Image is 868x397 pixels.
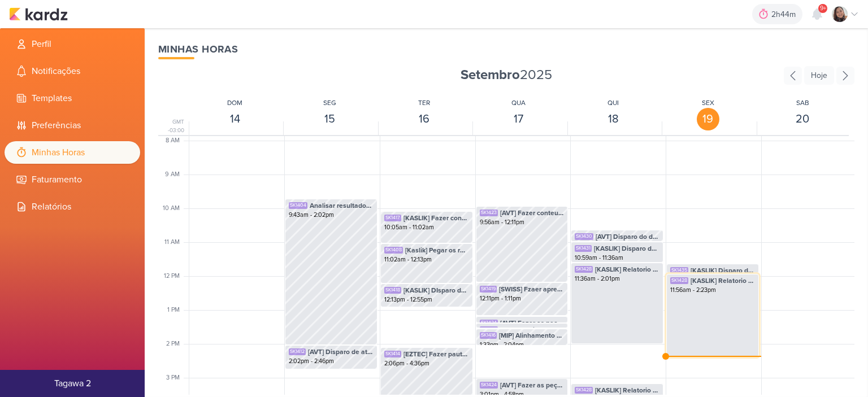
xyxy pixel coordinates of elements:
li: Preferências [5,114,140,137]
div: SEG [323,98,336,108]
div: 2h44m [771,8,799,20]
img: kardz.app [9,7,68,21]
li: Notificações [5,60,140,82]
div: 10:59am - 11:36am [575,254,659,263]
div: 9:43am - 2:02pm [289,211,374,220]
div: QUI [607,98,619,108]
span: [KASLIK] Fazer conteudo para postagem [403,213,469,223]
span: [AVT] Fazer conteudo do Éden - Peças com preço [500,208,565,218]
div: 9:56am - 12:11pm [480,218,565,227]
span: [KASLIK] Disparo do dia 18/09 - LEADS NOVOS E ANTIGOS [594,243,659,254]
div: 2:02pm - 2:46pm [289,357,374,366]
div: 11:36am - 2:01pm [575,274,659,283]
img: Sharlene Khoury [832,6,848,22]
span: [KASLIK] Relatorio solicitado pela Bruna [595,264,659,274]
span: [KASLIK] Relatorio solicitado pela Bruna [595,385,659,395]
div: SK1417 [384,215,401,221]
span: [KASLIK] Disparo do dia 19/09 - Corretores [691,265,755,276]
div: 2 PM [166,339,186,349]
li: Faturamento [5,168,140,191]
div: SK1424 [480,382,498,389]
li: Perfil [5,33,140,55]
div: SEX [702,98,714,108]
div: SK1425 [480,326,498,333]
div: SK1412 [289,348,306,355]
div: 12:11pm - 1:11pm [480,294,565,303]
div: SK1419 [480,286,497,293]
span: [KASLIK] DIsparo do dia 17/09 - MEDICOS [403,285,469,295]
div: SK1431 [575,245,592,252]
div: SK1408 [384,247,403,254]
div: 14 [224,108,246,130]
div: 3 PM [166,373,186,383]
div: 16 [413,108,436,130]
div: SK1423 [480,210,498,216]
div: 10:05am - 11:02am [384,223,469,232]
div: SK1428 [575,266,593,273]
div: SK1430 [575,233,593,240]
div: 17 [507,108,530,130]
div: SK1428 [575,387,593,394]
li: Relatórios [5,195,140,218]
div: 11:02am - 12:13pm [384,255,469,264]
span: [AVT] Fazer as peças deo Éden [500,318,565,328]
div: 1:33pm - 2:04pm [480,341,565,350]
div: SAB [796,98,809,108]
div: 12:13pm - 12:55pm [384,295,469,304]
div: SK1416 [480,332,497,339]
span: 9+ [820,4,826,13]
li: Templates [5,87,140,110]
span: [SWISS] Fzaer apresentação de compradores de Siwss [499,284,565,294]
div: 11 AM [164,238,186,247]
div: Minhas Horas [158,42,854,57]
div: SK1424 [480,320,498,326]
div: 1 PM [167,306,186,315]
div: SK1418 [384,287,401,294]
div: SK1428 [670,277,688,284]
div: GMT -03:00 [158,118,186,135]
span: [AVT] Disparo do dia 18/09 - Éden [596,232,659,242]
span: [Kaslik] Pegar os resultados dos disparo e atualizar planilha [405,245,469,255]
div: SK1435 [670,267,688,274]
div: 20 [791,108,814,130]
strong: Setembro [461,67,520,83]
span: [KASLIK] Disparo do dia 17/09 - Corretores [500,325,565,335]
div: 12 PM [164,272,186,281]
li: Minhas Horas [5,141,140,164]
div: 18 [602,108,624,130]
span: [MIP] Alinhamento de Social - 16:00 as 17:00hs. [499,330,565,341]
span: [AVT] Disparo de atualização de obras - SETEMBRO [308,347,374,357]
span: [AVT] Fazer as peças deo Éden [500,380,565,390]
div: SK1404 [289,202,307,209]
div: DOM [227,98,242,108]
div: 2:06pm - 4:36pm [384,359,469,368]
div: 11:56am - 2:23pm [670,286,755,295]
span: [KASLIK] Relatorio solicitado pela Bruna [691,276,755,286]
div: Hoje [804,66,834,85]
div: SK1414 [384,351,401,357]
span: Analisar resultados dos disparos dos clientes [310,200,374,211]
div: TER [418,98,430,108]
div: 10 AM [163,204,186,213]
div: 19 [697,108,719,130]
span: 2025 [461,66,552,84]
div: 8 AM [166,136,186,146]
span: [EZTEC] Fazer pauta de Eztec [403,349,469,359]
div: QUA [511,98,526,108]
div: 9 AM [165,170,186,180]
div: 15 [318,108,341,130]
